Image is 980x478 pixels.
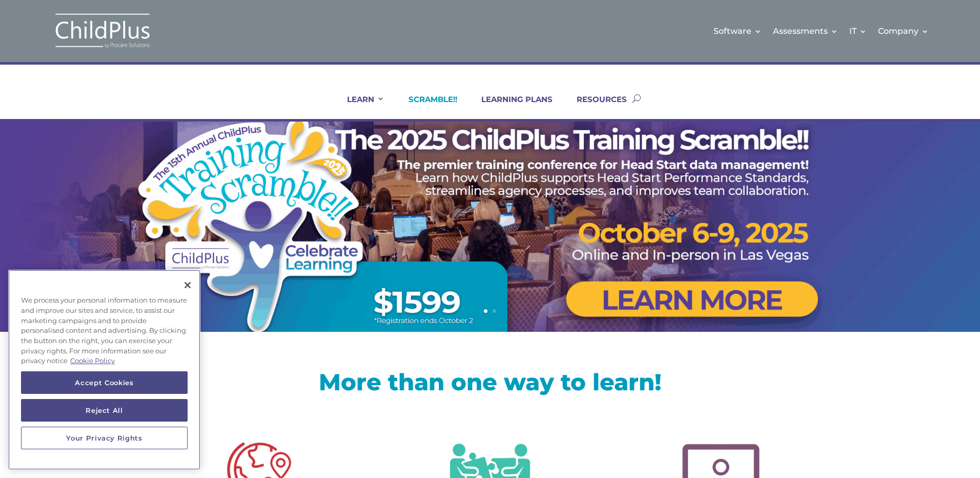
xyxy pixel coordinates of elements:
[468,94,553,119] a: LEARNING PLANS
[773,10,838,52] a: Assessments
[8,270,200,470] div: Privacy
[70,356,115,365] a: More information about your privacy, opens in a new tab
[8,270,200,470] div: Cookie banner
[713,10,762,52] a: Software
[484,309,487,313] a: 1
[21,427,188,449] button: Your Privacy Rights
[21,371,188,394] button: Accept Cookies
[176,274,199,296] button: Close
[21,399,188,422] button: Reject All
[564,94,627,119] a: RESOURCES
[849,10,867,52] a: IT
[878,10,929,52] a: Company
[493,309,496,313] a: 2
[396,94,457,119] a: SCRAMBLE!!
[334,94,384,119] a: LEARN
[8,290,200,371] div: We process your personal information to measure and improve our sites and service, to assist our ...
[162,370,818,399] h1: More than one way to learn!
